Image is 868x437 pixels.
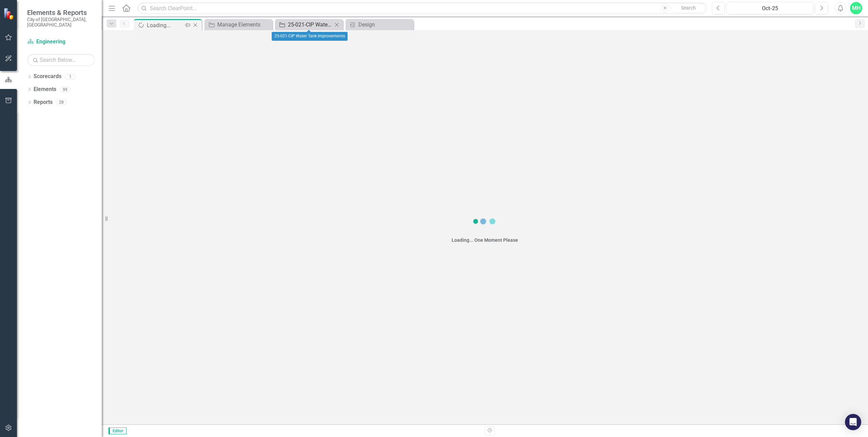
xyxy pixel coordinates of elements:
[288,20,333,29] div: 25-021-CIP Water Tank Improvements
[137,2,707,14] input: Search ClearPoint...
[277,20,333,29] a: 25-021-CIP Water Tank Improvements
[34,73,61,80] a: Scorecards
[729,4,811,13] div: Oct-25
[681,5,696,11] span: Search
[206,20,271,29] a: Manage Elements
[147,21,183,30] div: Loading...
[108,427,126,434] span: Editor
[34,86,56,93] a: Elements
[845,414,861,430] div: Open Intercom Messenger
[56,99,67,105] div: 28
[347,20,412,29] a: Design
[60,87,71,92] div: 99
[727,2,813,14] button: Oct-25
[671,3,705,13] button: Search
[217,20,271,29] div: Manage Elements
[452,237,518,243] div: Loading... One Moment Please
[27,54,95,66] input: Search Below...
[358,20,412,29] div: Design
[850,2,862,14] button: MH
[27,38,95,46] a: Engineering
[272,32,348,41] div: 25-021-CIP Water Tank Improvements
[27,17,95,28] small: City of [GEOGRAPHIC_DATA], [GEOGRAPHIC_DATA]
[65,74,76,79] div: 1
[27,8,95,17] span: Elements & Reports
[3,7,15,19] img: ClearPoint Strategy
[34,98,53,106] a: Reports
